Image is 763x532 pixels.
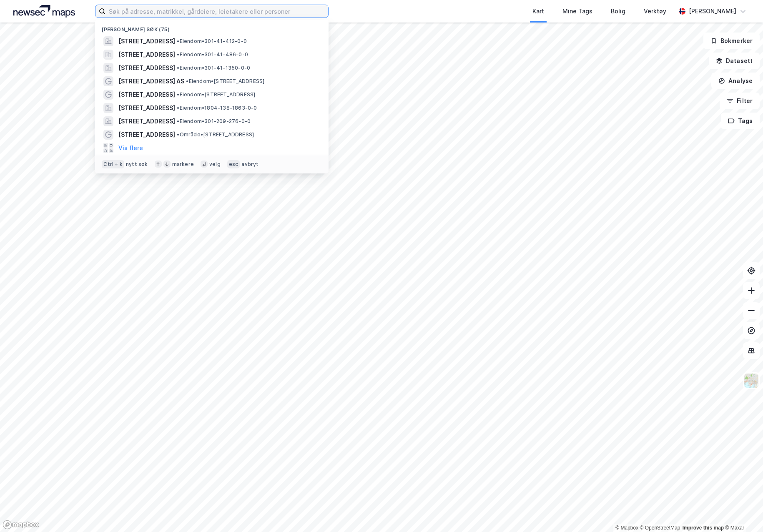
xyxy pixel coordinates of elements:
a: Mapbox homepage [3,520,39,529]
div: Verktøy [644,6,666,16]
span: [STREET_ADDRESS] [118,63,175,73]
img: Z [743,373,759,389]
span: • [177,131,179,138]
span: • [177,118,179,124]
div: esc [227,160,240,168]
span: [STREET_ADDRESS] [118,103,175,113]
span: Eiendom • 1804-138-1863-0-0 [177,105,257,111]
span: Eiendom • [STREET_ADDRESS] [177,91,255,98]
div: velg [209,161,221,168]
span: Eiendom • 301-41-1350-0-0 [177,65,250,71]
span: • [177,38,179,44]
div: avbryt [241,161,259,168]
span: [STREET_ADDRESS] [118,50,175,60]
div: Kart [532,6,544,16]
button: Filter [720,93,760,109]
span: • [177,65,179,71]
div: Ctrl + k [102,160,124,168]
span: • [177,91,179,98]
button: Tags [721,113,760,129]
div: nytt søk [126,161,148,168]
input: Søk på adresse, matrikkel, gårdeiere, leietakere eller personer [105,5,328,18]
div: markere [172,161,194,168]
span: [STREET_ADDRESS] [118,90,175,100]
span: [STREET_ADDRESS] AS [118,76,184,86]
button: Vis flere [118,143,143,153]
img: logo.a4113a55bc3d86da70a041830d287a7e.svg [13,5,75,18]
iframe: Chat Widget [721,492,763,532]
a: Improve this map [683,525,724,531]
div: Bolig [611,6,625,16]
span: [STREET_ADDRESS] [118,36,175,46]
span: [STREET_ADDRESS] [118,130,175,140]
div: [PERSON_NAME] [689,6,736,16]
span: • [186,78,188,84]
span: Eiendom • 301-41-412-0-0 [177,38,247,45]
span: Område • [STREET_ADDRESS] [177,131,254,138]
a: OpenStreetMap [640,525,680,531]
a: Mapbox [615,525,638,531]
button: Analyse [711,73,760,89]
span: • [177,51,179,58]
button: Bokmerker [703,33,760,49]
div: Mine Tags [562,6,592,16]
span: Eiendom • [STREET_ADDRESS] [186,78,264,85]
span: [STREET_ADDRESS] [118,116,175,126]
span: Eiendom • 301-209-276-0-0 [177,118,251,125]
button: Datasett [709,53,760,69]
div: [PERSON_NAME] søk (75) [95,20,329,35]
span: Eiendom • 301-41-486-0-0 [177,51,248,58]
span: • [177,105,179,111]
